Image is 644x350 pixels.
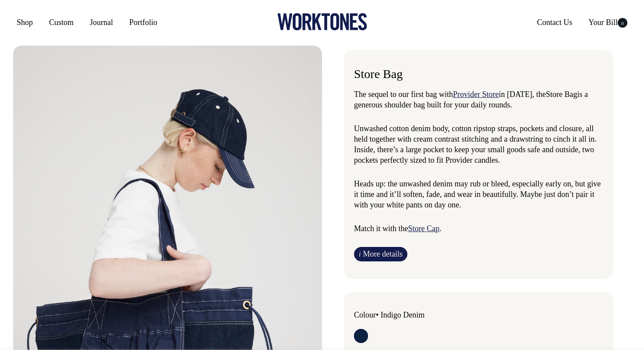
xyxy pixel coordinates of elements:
a: Journal [86,14,117,30]
span: 0 [618,18,627,28]
a: Shop [13,14,36,30]
a: Your Bill0 [585,14,631,30]
a: Contact Us [534,14,576,30]
a: Portfolio [126,14,161,30]
a: Custom [46,14,77,30]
